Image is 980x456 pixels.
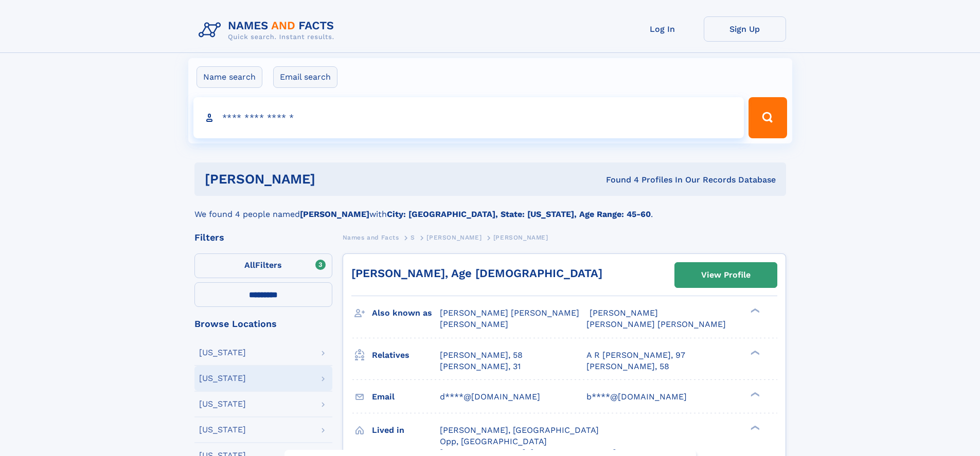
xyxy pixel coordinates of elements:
[372,388,440,406] h3: Email
[440,350,523,361] a: [PERSON_NAME], 58
[749,97,787,138] button: Search Button
[440,436,547,446] span: Opp, [GEOGRAPHIC_DATA]
[194,233,332,242] div: Filters
[351,267,602,280] a: [PERSON_NAME], Age [DEMOGRAPHIC_DATA]
[411,234,415,241] span: S
[194,16,343,44] img: Logo Names and Facts
[372,346,440,364] h3: Relatives
[244,260,255,270] span: All
[199,349,246,357] div: [US_STATE]
[440,361,521,372] a: [PERSON_NAME], 31
[701,263,751,287] div: View Profile
[621,16,704,42] a: Log In
[748,349,760,356] div: ❯
[372,422,440,439] h3: Lived in
[590,308,658,318] span: [PERSON_NAME]
[440,319,508,329] span: [PERSON_NAME]
[440,308,579,318] span: [PERSON_NAME] [PERSON_NAME]
[387,209,651,219] b: City: [GEOGRAPHIC_DATA], State: [US_STATE], Age Range: 45-60
[460,174,776,186] div: Found 4 Profiles In Our Records Database
[440,425,599,435] span: [PERSON_NAME], [GEOGRAPHIC_DATA]
[372,304,440,322] h3: Also known as
[411,231,415,244] a: S
[748,307,760,314] div: ❯
[493,234,548,241] span: [PERSON_NAME]
[194,253,332,278] label: Filters
[194,196,786,221] div: We found 4 people named with .
[193,97,744,138] input: search input
[199,374,246,382] div: [US_STATE]
[426,231,482,244] a: [PERSON_NAME]
[426,234,482,241] span: [PERSON_NAME]
[300,209,369,219] b: [PERSON_NAME]
[748,424,760,431] div: ❯
[199,400,246,408] div: [US_STATE]
[273,66,337,88] label: Email search
[675,263,777,287] a: View Profile
[343,231,399,244] a: Names and Facts
[704,16,786,42] a: Sign Up
[748,391,760,397] div: ❯
[197,66,262,88] label: Name search
[586,361,669,372] a: [PERSON_NAME], 58
[194,319,332,329] div: Browse Locations
[205,173,461,186] h1: [PERSON_NAME]
[199,426,246,434] div: [US_STATE]
[586,350,685,361] a: A R [PERSON_NAME], 97
[586,319,726,329] span: [PERSON_NAME] [PERSON_NAME]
